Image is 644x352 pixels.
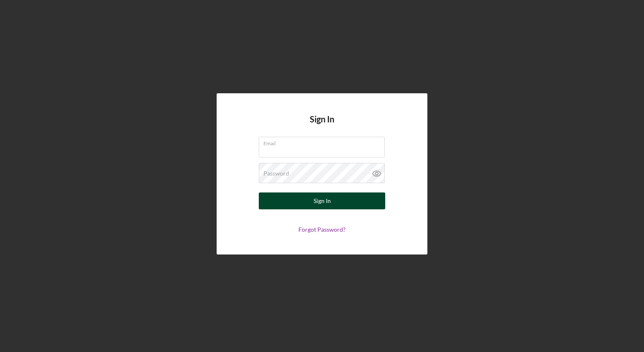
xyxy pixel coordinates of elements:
h4: Sign In [310,114,334,137]
a: Forgot Password? [298,226,346,233]
div: Sign In [314,192,331,209]
label: Password [263,170,289,177]
label: Email [263,137,385,146]
button: Sign In [259,192,385,209]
